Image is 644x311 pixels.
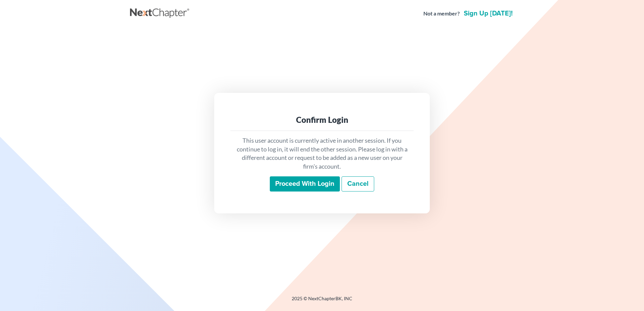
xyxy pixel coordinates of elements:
[423,10,460,18] strong: Not a member?
[270,176,340,192] input: Proceed with login
[342,176,374,192] a: Cancel
[236,114,408,125] div: Confirm Login
[130,295,514,307] div: 2025 © NextChapterBK, INC
[462,10,514,17] a: Sign up [DATE]!
[236,136,408,171] p: This user account is currently active in another session. If you continue to log in, it will end ...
